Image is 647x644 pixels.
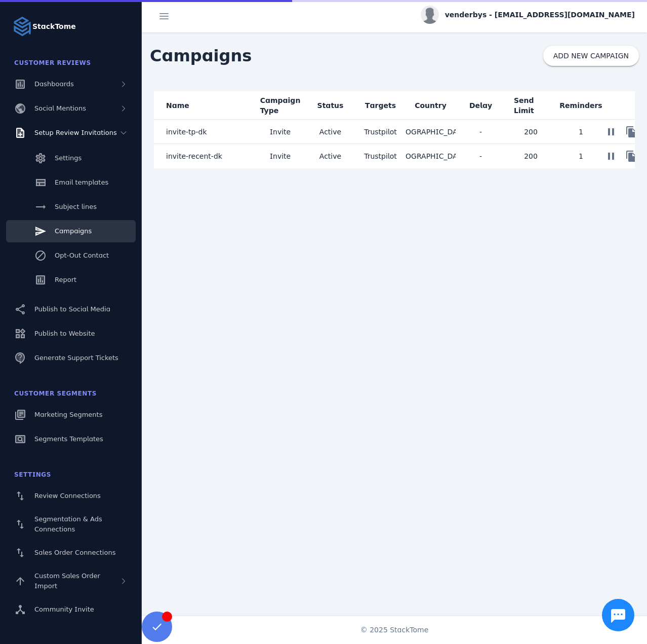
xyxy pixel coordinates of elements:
[556,144,606,168] mat-cell: 1
[34,549,115,556] span: Sales Order Connections
[421,6,635,24] button: venderbys - [EMAIL_ADDRESS][DOMAIN_NAME]
[34,515,102,533] span: Segmentation & Ads Connections
[34,80,74,88] span: Dashboards
[34,435,103,443] span: Segments Templates
[506,144,556,168] mat-cell: 200
[14,390,97,397] span: Customer Segments
[55,178,108,186] span: Email templates
[34,492,101,499] span: Review Connections
[34,411,102,418] span: Marketing Segments
[34,104,86,112] span: Social Mentions
[14,471,51,478] span: Settings
[6,171,136,194] a: Email templates
[6,298,136,320] a: Publish to Social Media
[34,572,100,590] span: Custom Sales Order Import
[456,91,506,120] mat-header-cell: Delay
[556,120,606,144] mat-cell: 1
[445,10,635,20] span: venderbys - [EMAIL_ADDRESS][DOMAIN_NAME]
[456,144,506,168] mat-cell: -
[6,220,136,242] a: Campaigns
[6,542,136,564] a: Sales Order Connections
[55,154,82,162] span: Settings
[364,152,397,160] span: Trustpilot
[6,509,136,540] a: Segmentation & Ads Connections
[305,120,355,144] mat-cell: Active
[6,598,136,621] a: Community Invite
[364,128,397,136] span: Trustpilot
[506,120,556,144] mat-cell: 200
[6,244,136,267] a: Opt-Out Contact
[6,323,136,345] a: Publish to Website
[305,91,355,120] mat-header-cell: Status
[255,91,305,120] mat-header-cell: Campaign Type
[14,59,91,66] span: Customer Reviews
[270,150,291,162] span: Invite
[55,203,97,210] span: Subject lines
[34,305,110,313] span: Publish to Social Media
[556,91,606,120] mat-header-cell: Reminders
[34,354,118,362] span: Generate Support Tickets
[166,150,222,162] span: invite-recent-dk
[142,35,260,76] span: Campaigns
[55,252,109,259] span: Opt-Out Contact
[6,347,136,369] a: Generate Support Tickets
[34,605,94,613] span: Community Invite
[166,126,207,138] span: invite-tp-dk
[305,144,355,168] mat-cell: Active
[32,21,76,32] strong: StackTome
[6,485,136,507] a: Review Connections
[406,144,456,168] mat-cell: [GEOGRAPHIC_DATA]
[154,91,255,120] mat-header-cell: Name
[6,404,136,426] a: Marketing Segments
[6,147,136,169] a: Settings
[456,120,506,144] mat-cell: -
[270,126,291,138] span: Invite
[355,91,406,120] mat-header-cell: Targets
[55,227,92,235] span: Campaigns
[506,91,556,120] mat-header-cell: Send Limit
[421,6,439,24] img: profile.jpg
[406,91,456,120] mat-header-cell: Country
[55,276,76,283] span: Report
[6,428,136,450] a: Segments Templates
[406,120,456,144] mat-cell: [GEOGRAPHIC_DATA]
[6,269,136,291] a: Report
[34,330,95,337] span: Publish to Website
[543,46,639,66] button: ADD NEW CAMPAIGN
[553,52,629,59] span: ADD NEW CAMPAIGN
[12,16,32,37] img: Logo image
[360,625,429,635] span: © 2025 StackTome
[6,196,136,218] a: Subject lines
[34,129,117,136] span: Setup Review Invitations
